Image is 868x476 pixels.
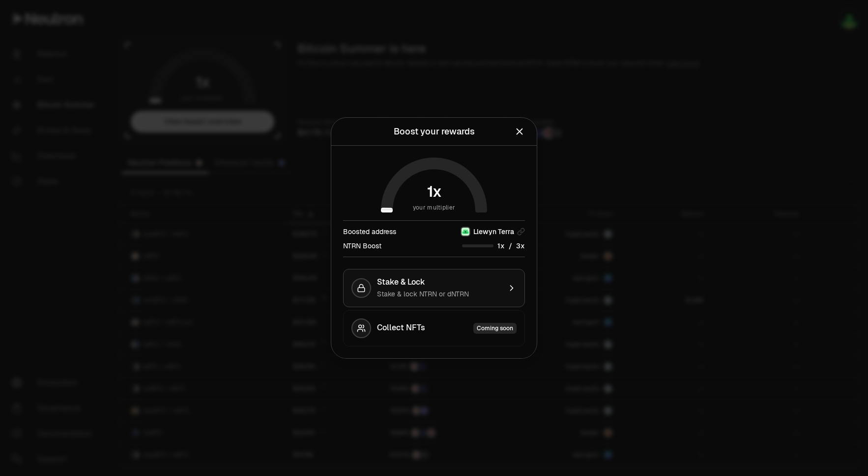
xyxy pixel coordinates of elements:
span: your multiplier [413,203,456,212]
span: Llewyn Terra [473,227,514,237]
span: Stake & Lock [377,277,425,287]
div: Boosted address [343,227,396,237]
button: Close [514,125,525,138]
div: NTRN Boost [343,241,381,251]
span: Collect NFTs [377,323,425,334]
button: LeapLlewyn Terra [461,227,525,237]
img: Leap [462,228,469,236]
span: Stake & lock NTRN or dNTRN [377,290,469,298]
button: Collect NFTsComing soon [343,310,525,346]
div: Boost your rewards [394,125,475,138]
div: / [462,240,525,251]
div: Coming soon [473,323,517,334]
button: Stake & LockStake & lock NTRN or dNTRN [343,269,525,307]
